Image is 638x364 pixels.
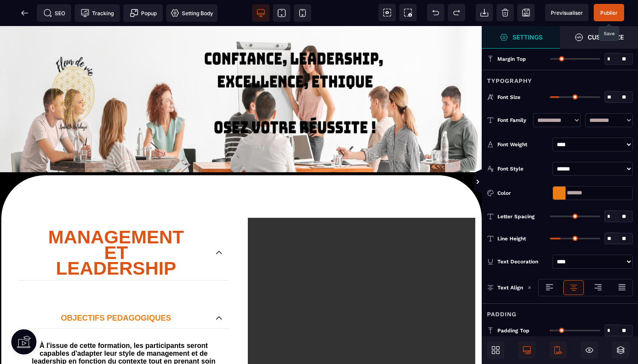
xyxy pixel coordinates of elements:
[513,34,543,40] strong: Settings
[497,116,529,125] div: Font Family
[482,303,638,319] div: Padding
[497,56,526,62] span: Margin Top
[612,341,629,359] span: Open Layers
[487,341,504,359] span: Open Blocks
[25,203,207,250] p: MANAGEMENT ET LEADERSHIP
[549,341,567,359] span: Mobile Only
[600,10,618,16] span: Publier
[560,26,638,49] span: Open Style Manager
[171,9,213,17] span: Setting Body
[81,9,114,17] span: Tracking
[497,189,549,197] div: Color
[497,257,549,266] div: Text Decoration
[497,164,549,173] div: Font Style
[497,327,529,334] span: Padding Top
[25,286,207,298] p: OBJECTIFS PEDAGOGIQUES
[378,4,396,21] span: View components
[25,314,222,357] text: À l'issue de cette formation, les participants seront capables d'adapter leur style de management...
[545,4,589,21] span: Preview
[497,213,535,220] span: Letter Spacing
[43,9,65,17] span: SEO
[497,140,549,149] div: Font Weight
[482,26,560,49] span: Settings
[497,235,526,242] span: Line Height
[399,4,417,21] span: Screenshot
[130,9,157,17] span: Popup
[518,341,536,359] span: Desktop Only
[497,94,520,101] span: Font Size
[487,283,523,292] p: Text Align
[527,285,532,290] img: loading
[588,34,624,40] strong: Customize
[581,341,598,359] span: Hide/Show Block
[551,10,583,16] span: Previsualiser
[482,70,638,86] div: Typography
